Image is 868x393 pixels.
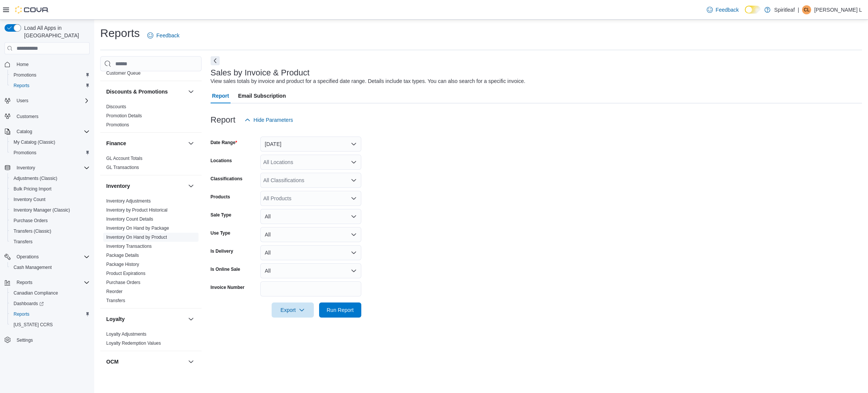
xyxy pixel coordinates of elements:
[106,235,167,240] a: Inventory On Hand by Product
[14,278,90,287] span: Reports
[14,72,37,78] span: Promotions
[276,302,309,318] span: Export
[11,71,40,80] a: Promotions
[106,70,141,76] span: Customer Queue
[14,218,48,224] span: Purchase Orders
[14,186,52,192] span: Bulk Pricing Import
[804,5,810,14] span: CL
[100,154,202,175] div: Finance
[106,358,119,365] h3: OCM
[14,112,41,121] a: Customers
[14,301,44,307] span: Dashboards
[106,88,168,95] h3: Discounts & Promotions
[106,113,142,119] span: Promotion Details
[106,122,129,128] span: Promotions
[8,288,93,298] button: Canadian Compliance
[14,163,38,172] button: Inventory
[156,32,179,39] span: Feedback
[14,96,31,105] button: Users
[211,140,237,146] label: Date Range
[5,56,90,365] nav: Complex example
[14,139,55,145] span: My Catalog (Classic)
[106,298,125,303] a: Transfers
[2,252,93,262] button: Operations
[212,88,229,103] span: Report
[14,175,57,181] span: Adjustments (Classic)
[106,182,185,190] button: Inventory
[8,194,93,205] button: Inventory Count
[106,140,126,147] h3: Finance
[14,228,51,234] span: Transfers (Classic)
[2,126,93,137] button: Catalog
[260,263,361,278] button: All
[14,252,42,261] button: Operations
[100,196,202,308] div: Inventory
[106,244,152,249] a: Inventory Transactions
[11,310,90,319] span: Reports
[14,335,90,345] span: Settings
[11,263,90,272] span: Cash Management
[211,115,235,124] h3: Report
[716,6,739,14] span: Feedback
[14,127,90,136] span: Catalog
[14,311,29,317] span: Reports
[14,60,90,69] span: Home
[814,5,862,14] p: [PERSON_NAME] L
[211,77,526,85] div: View sales totals by invoice and product for a specified date range. Details include tax types. Y...
[8,80,93,91] button: Reports
[11,289,90,298] span: Canadian Compliance
[106,332,147,337] a: Loyalty Adjustments
[186,357,196,366] button: OCM
[106,88,185,95] button: Discounts & Promotions
[14,239,32,245] span: Transfers
[106,104,126,109] a: Discounts
[11,206,90,215] span: Inventory Manager (Classic)
[11,195,90,204] span: Inventory Count
[11,227,54,236] a: Transfers (Classic)
[11,148,90,157] span: Promotions
[14,322,53,328] span: [US_STATE] CCRS
[100,69,202,81] div: Customer
[14,60,32,69] a: Home
[260,227,361,242] button: All
[14,163,90,172] span: Inventory
[14,96,90,105] span: Users
[186,181,196,190] button: Inventory
[211,158,232,164] label: Locations
[11,148,40,157] a: Promotions
[254,116,293,124] span: Hide Parameters
[100,330,202,351] div: Loyalty
[106,270,145,276] span: Product Expirations
[11,320,56,329] a: [US_STATE] CCRS
[11,237,90,246] span: Transfers
[2,111,93,121] button: Customers
[11,263,55,272] a: Cash Management
[2,277,93,288] button: Reports
[260,137,361,152] button: [DATE]
[106,182,130,190] h3: Inventory
[14,150,37,156] span: Promotions
[11,71,90,80] span: Promotions
[100,102,202,132] div: Discounts & Promotions
[14,83,29,89] span: Reports
[106,315,185,323] button: Loyalty
[2,163,93,173] button: Inventory
[211,176,243,182] label: Classifications
[211,68,310,77] h3: Sales by Invoice & Product
[2,95,93,106] button: Users
[106,253,139,258] a: Package Details
[11,320,90,329] span: Washington CCRS
[15,6,49,14] img: Cova
[106,155,142,161] span: GL Account Totals
[11,184,55,193] a: Bulk Pricing Import
[106,225,169,231] span: Inventory On Hand by Package
[8,137,93,147] button: My Catalog (Classic)
[260,245,361,260] button: All
[327,306,354,314] span: Run Report
[106,207,168,213] a: Inventory by Product Historical
[144,28,182,43] a: Feedback
[8,226,93,236] button: Transfers (Classic)
[351,177,357,183] button: Open list of options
